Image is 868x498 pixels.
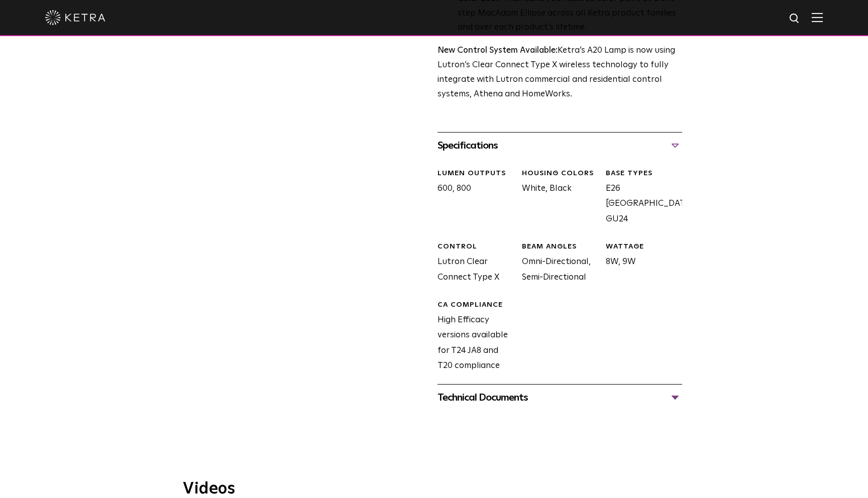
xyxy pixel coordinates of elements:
[606,169,682,179] div: BASE TYPES
[598,242,682,285] div: 8W, 9W
[522,169,598,179] div: HOUSING COLORS
[438,169,514,179] div: LUMEN OUTPUTS
[438,242,514,252] div: CONTROL
[514,242,598,285] div: Omni-Directional, Semi-Directional
[598,169,682,227] div: E26 [GEOGRAPHIC_DATA], GU24
[606,242,682,252] div: WATTAGE
[183,481,685,497] h3: Videos
[522,242,598,252] div: BEAM ANGLES
[438,300,514,310] div: CA Compliance
[45,10,105,25] img: ketra-logo-2019-white
[812,13,823,22] img: Hamburger%20Nav.svg
[430,169,514,227] div: 600, 800
[430,300,514,374] div: High Efficacy versions available for T24 JA8 and T20 compliance
[789,13,801,25] img: search icon
[438,138,682,154] div: Specifications
[438,46,558,55] strong: New Control System Available:
[438,44,682,102] p: Ketra’s A20 Lamp is now using Lutron’s Clear Connect Type X wireless technology to fully integrat...
[438,390,682,406] div: Technical Documents
[430,242,514,285] div: Lutron Clear Connect Type X
[514,169,598,227] div: White, Black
